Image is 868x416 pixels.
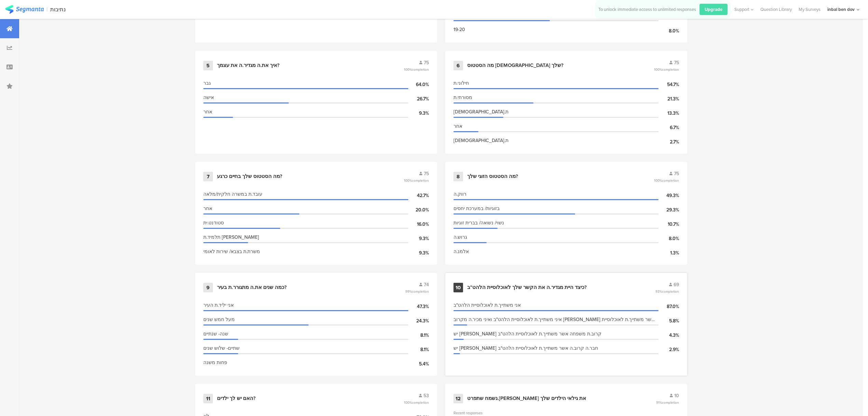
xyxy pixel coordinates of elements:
div: 10.7% [659,221,679,228]
span: 53 [423,392,429,399]
div: 5.8% [659,317,679,324]
span: 100% [654,178,679,183]
span: completion [412,400,429,405]
span: completion [662,289,679,294]
div: האם יש לך ילדים? [217,395,256,402]
span: 75 [674,170,679,177]
span: 100% [404,178,429,183]
div: 21.3% [659,95,679,102]
span: אחר [453,123,462,130]
div: 8.0% [659,27,679,34]
div: 9.3% [408,249,429,256]
div: 87.0% [659,303,679,310]
div: 8.0% [659,235,679,242]
div: 9.3% [408,110,429,117]
span: גרוש.ה [453,234,467,241]
span: נשוי/ נשואה/ בברית זוגיות [453,219,504,226]
div: 11 [203,394,213,403]
span: יש [PERSON_NAME] קרוב.ת משפחה אשר משתייך.ת לאוכלוסיית הלהט"ב [453,330,601,337]
span: completion [662,178,679,183]
div: 8.1% [408,332,429,339]
span: יש [PERSON_NAME] חבר.ה קרוב.ה אשר משתייך.ת לאוכלוסיית הלהט"ב [453,345,598,352]
div: 5.4% [408,360,429,368]
div: 5 [203,61,213,70]
span: חילוני.ת [453,80,469,87]
span: תלמיד.ת [PERSON_NAME] [203,234,259,241]
span: שתיים- שלוש שנים [203,345,240,352]
div: 49.3% [659,192,679,199]
span: רווק.ה [453,191,466,198]
div: 64.0% [408,81,429,88]
span: 74 [424,281,429,288]
div: 16.0% [408,221,429,228]
div: כיצד היית מגדיר.ה את הקשר שלך לאוכלוסיית הלהט"ב? [467,284,587,291]
span: משרת.ת בצבא/ שירות לאומי [203,248,260,255]
span: בזוגיות/ במערכת יחסים [453,205,500,212]
a: Upgrade [696,4,728,15]
span: אני משתייך.ת לאוכלוסיית הלהט"ב [453,302,521,309]
span: 99% [405,289,429,294]
div: 13.3% [659,110,679,117]
span: סטודנט.ית [203,219,224,226]
div: מה הסטטוס שלך בחיים כרגע? [217,173,282,180]
div: Support [734,4,754,15]
div: 2.9% [659,346,679,353]
div: 8 [453,172,463,181]
span: אחר [203,205,212,212]
div: To unlock immediate access to unlimited responses [598,6,696,13]
span: completion [412,289,429,294]
div: 29.3% [659,206,679,213]
div: 6 [453,61,463,70]
div: 9.3% [408,235,429,242]
div: 6.7% [659,124,679,131]
span: אישה [203,94,214,101]
span: איני משתייך.ת לאוכלוסיית הלהט"ב ואיני מכיר.ה מקרוב [PERSON_NAME] אשר משתייך.ת לאוכלוסיית הלהט"ב [453,316,655,323]
span: אחר [203,108,212,115]
div: מה הסטטוס הזוגי שלך? [467,173,518,180]
a: My Surveys [795,6,824,13]
div: 9 [203,283,213,292]
span: 10 [674,392,679,399]
div: 54.7% [659,81,679,88]
div: inbal ben dov [827,6,855,13]
span: 19-20 [453,26,465,33]
div: נתיבות [50,6,66,13]
span: [DEMOGRAPHIC_DATA].ת [453,137,508,144]
span: completion [412,67,429,72]
div: 8.1% [408,346,429,353]
span: 75 [424,170,429,177]
span: completion [412,178,429,183]
span: 93% [655,289,679,294]
span: [DEMOGRAPHIC_DATA].ת [453,108,508,115]
span: 100% [404,400,429,405]
span: 100% [404,67,429,72]
span: 100% [654,67,679,72]
span: 69 [674,281,679,288]
span: אלמנ.ה [453,248,469,255]
span: 75 [674,59,679,66]
div: 7 [203,172,213,181]
div: 10 [453,283,463,292]
div: איך את.ה מגדיר.ה את עצמך? [217,62,280,69]
img: segmanta logo [5,5,44,14]
span: גבר [203,80,211,87]
div: | [46,5,48,13]
span: מסורתי.ת [453,94,472,101]
div: נשמח שתפרט.[PERSON_NAME] את גילאי הילדים שלך [467,395,586,402]
div: 24.3% [408,317,429,324]
span: completion [662,400,679,405]
div: מה הסטטוס [DEMOGRAPHIC_DATA] שלך? [467,62,564,69]
span: פחות משנה [203,359,227,366]
div: 20.0% [408,206,429,213]
div: 42.7% [408,192,429,199]
div: 47.3% [408,303,429,310]
div: 1.3% [659,249,679,256]
span: עובד.ת במשרה חלקית/מלאה [203,191,262,198]
span: אני יליד.ת העיר [203,302,234,309]
span: 75 [424,59,429,66]
span: 91% [656,400,679,405]
div: Upgrade [700,4,728,15]
a: Question Library [757,6,795,13]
